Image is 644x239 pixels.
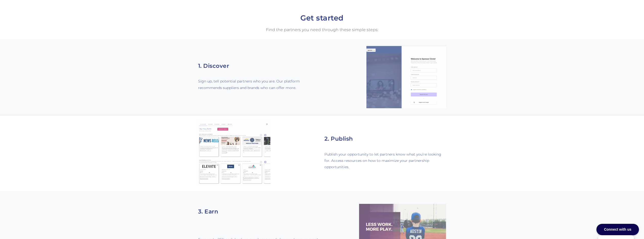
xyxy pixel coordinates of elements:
[596,224,639,235] div: Connect with us
[198,61,319,71] h2: 1. Discover
[198,78,319,91] p: Sign up, tell potential partners who you are. Our platform recommends suppliers and brands who ca...
[324,151,446,170] p: Publish your opportunity to let partners know what you’re looking for. Access resources on how to...
[180,12,464,24] h2: Get started
[180,27,464,33] h5: Find the partners you need through these simple steps:
[324,134,446,143] h2: 2. Publish
[198,207,319,216] h2: 3. Earn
